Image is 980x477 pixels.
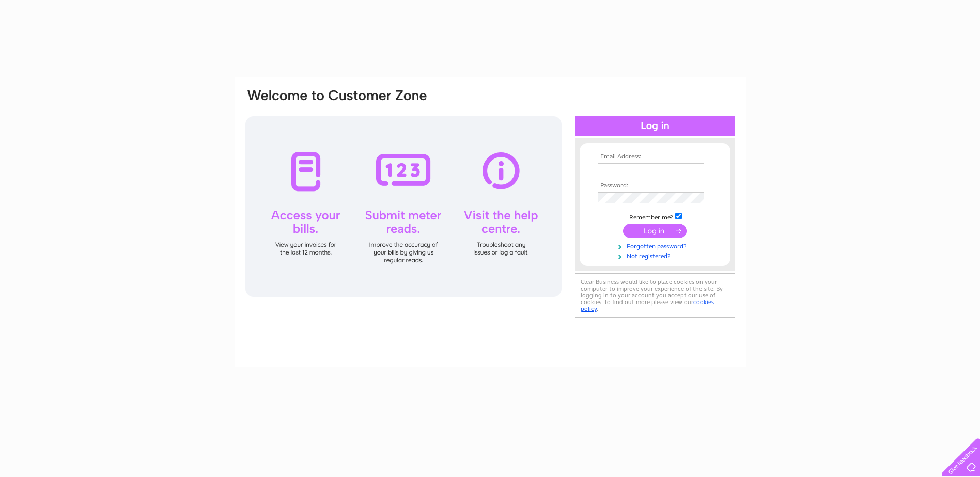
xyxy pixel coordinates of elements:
[595,211,715,221] td: Remember me?
[595,153,715,161] th: Email Address:
[623,224,687,238] input: Submit
[581,298,714,312] a: cookies policy
[595,182,715,189] th: Password:
[598,241,715,250] a: Forgotten password?
[598,250,715,260] a: Not registered?
[575,273,735,318] div: Clear Business would like to place cookies on your computer to improve your experience of the sit...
